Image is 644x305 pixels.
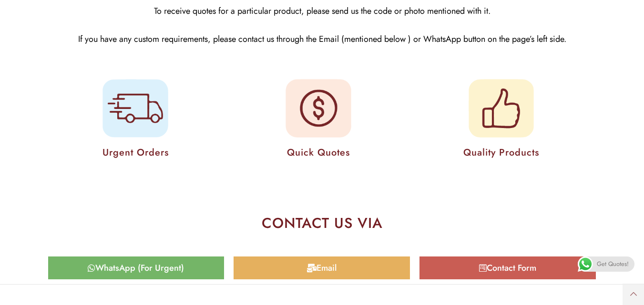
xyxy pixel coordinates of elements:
[419,256,596,279] a: Contact Form
[55,32,589,47] p: If you have any custom requirements, please contact us through the Email (mentioned below ) or Wh...
[597,256,629,272] span: Get Quotes!
[317,264,337,272] span: Email
[55,4,589,19] p: To receive quotes for a particular product, please send us the code or photo mentioned with it.
[234,256,410,279] a: Email
[49,145,222,161] figcaption: Urgent Orders
[415,145,587,161] figcaption: Quality Products
[95,264,184,272] span: WhatsApp (For Urgent)
[55,216,589,230] h2: CONTACT US VIA
[487,264,536,272] span: Contact Form
[232,145,405,161] figcaption: Quick Quotes
[48,256,225,279] a: WhatsApp (For Urgent)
